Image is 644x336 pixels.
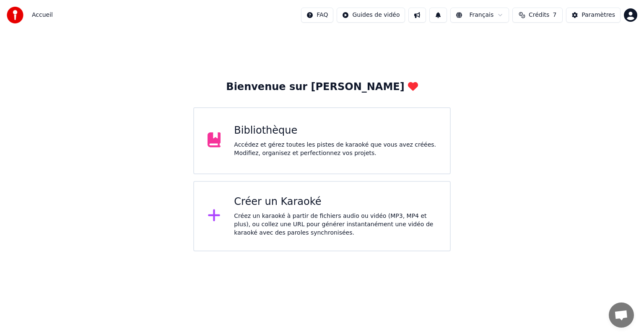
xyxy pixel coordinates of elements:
[301,8,333,23] button: FAQ
[234,195,436,209] div: Créer un Karaoké
[32,11,53,19] nav: breadcrumb
[234,141,436,158] div: Accédez et gérez toutes les pistes de karaoké que vous avez créées. Modifiez, organisez et perfec...
[337,8,405,23] button: Guides de vidéo
[234,212,436,237] div: Créez un karaoké à partir de fichiers audio ou vidéo (MP3, MP4 et plus), ou collez une URL pour g...
[529,11,549,19] span: Crédits
[32,11,53,19] span: Accueil
[7,7,23,23] img: youka
[566,8,621,23] button: Paramètres
[512,8,563,23] button: Crédits7
[609,302,634,328] div: Ouvrir le chat
[553,11,556,19] span: 7
[582,11,615,19] div: Paramètres
[226,80,418,94] div: Bienvenue sur [PERSON_NAME]
[234,124,436,137] div: Bibliothèque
